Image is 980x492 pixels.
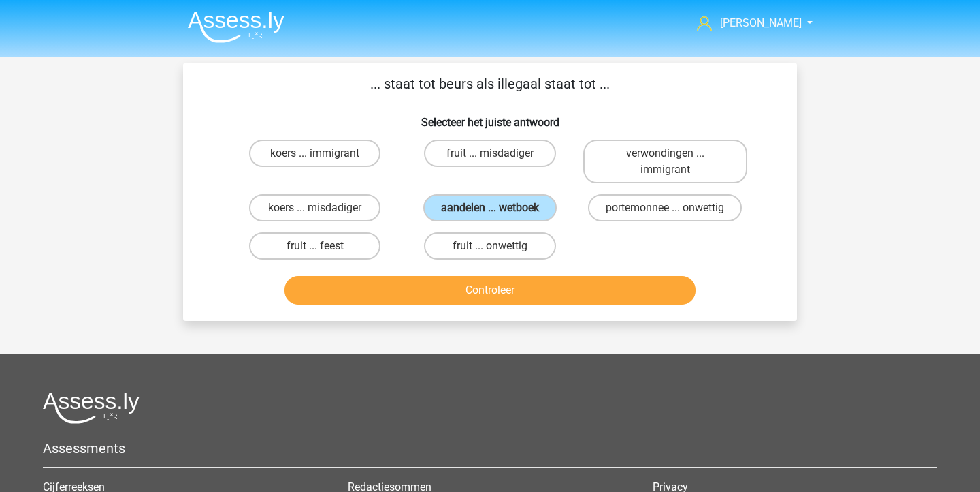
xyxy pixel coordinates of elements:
label: fruit ... feest [249,232,380,260]
a: [PERSON_NAME] [691,15,803,31]
h6: Selecteer het juiste antwoord [205,105,775,129]
label: fruit ... onwettig [424,232,555,260]
button: Controleer [284,276,696,305]
img: Assessly [188,11,284,43]
label: aandelen ... wetboek [423,194,557,221]
label: fruit ... misdadiger [424,140,555,167]
h5: Assessments [43,440,937,457]
span: [PERSON_NAME] [720,16,802,29]
label: koers ... immigrant [249,140,380,167]
label: verwondingen ... immigrant [583,140,747,183]
img: Assessly logo [43,392,140,424]
p: ... staat tot beurs als illegaal staat tot ... [205,74,775,94]
label: portemonnee ... onwettig [588,194,742,221]
label: koers ... misdadiger [249,194,380,221]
